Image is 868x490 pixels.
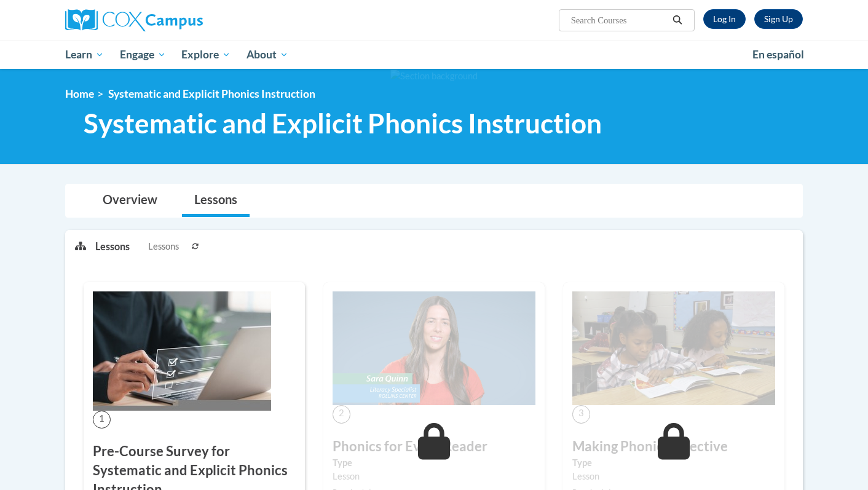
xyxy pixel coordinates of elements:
img: Course Image [572,291,775,406]
p: Lessons [95,240,130,253]
span: 3 [572,405,590,423]
a: Home [65,87,94,100]
a: Overview [90,184,170,217]
span: Engage [120,47,166,62]
a: Explore [173,41,239,69]
span: Learn [65,47,104,62]
img: Course Image [333,291,535,406]
span: En español [752,48,804,61]
h3: Phonics for Every Reader [333,437,535,456]
a: Register [754,9,803,29]
input: Search Courses [570,13,668,28]
span: 1 [93,411,111,429]
span: Lessons [148,240,179,253]
div: Lesson [333,470,535,483]
span: Explore [181,47,231,62]
label: Type [333,456,535,470]
label: Type [572,456,775,470]
a: Engage [112,41,174,69]
a: Lessons [182,184,250,217]
span: About [247,47,288,62]
img: Course Image [93,291,271,411]
h3: Making Phonics Effective [572,437,775,456]
div: Main menu [47,41,821,69]
span: Systematic and Explicit Phonics Instruction [84,107,602,140]
a: Cox Campus [65,9,299,31]
a: About [239,41,296,69]
span: 2 [333,405,350,423]
button: Search [668,13,687,28]
a: Learn [57,41,112,69]
img: Cox Campus [65,9,203,31]
div: Lesson [572,470,775,483]
img: Section background [390,69,478,83]
a: En español [744,42,812,68]
span: Systematic and Explicit Phonics Instruction [108,87,315,100]
a: Log In [703,9,746,29]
